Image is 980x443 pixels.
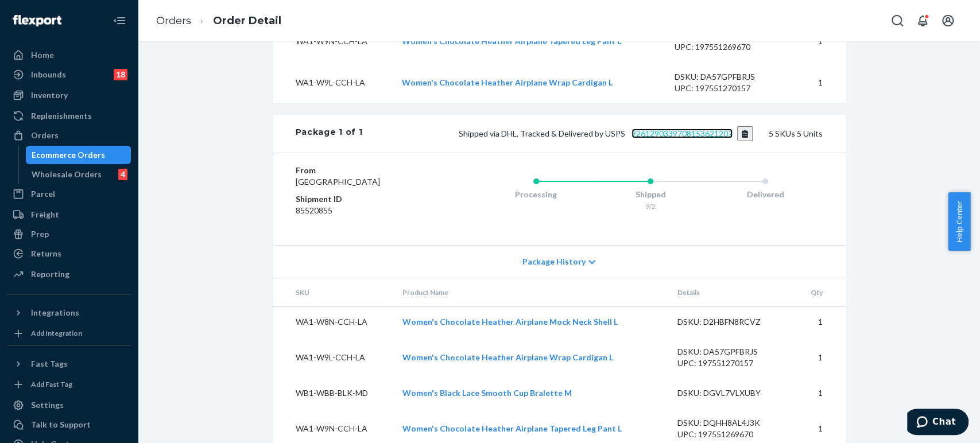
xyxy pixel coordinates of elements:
a: Ecommerce Orders [26,146,131,164]
a: Parcel [7,185,131,203]
div: Orders [31,130,59,141]
span: [GEOGRAPHIC_DATA] [296,177,380,186]
div: Replenishments [31,110,92,122]
td: WA1-W8N-CCH-LA [273,307,394,337]
a: Orders [156,14,191,27]
a: Freight [7,205,131,224]
iframe: Opens a widget where you can chat to one of our agents [907,409,969,437]
div: UPC: 197551270157 [677,357,785,369]
td: 1 [794,307,845,337]
div: Parcel [31,188,55,200]
th: Details [668,278,795,307]
td: 1 [794,378,845,408]
div: DSKU: DA57GPFBRJS [677,346,785,357]
td: WA1-W9L-CCH-LA [273,62,393,103]
a: Women's Chocolate Heather Airplane Wrap Cardigan L [402,352,613,362]
div: UPC: 197551269670 [677,429,785,440]
a: Returns [7,244,131,263]
div: Ecommerce Orders [32,149,105,161]
div: Inventory [31,90,68,101]
a: Add Integration [7,327,131,340]
button: Open Search Box [886,9,909,32]
div: UPC: 197551270157 [675,83,783,94]
a: Add Fast Tag [7,378,131,391]
a: Inventory [7,86,131,104]
th: SKU [273,278,394,307]
a: Settings [7,396,131,414]
dt: Shipment ID [296,193,433,205]
a: Wholesale Orders4 [26,165,131,184]
td: 1 [794,337,845,378]
a: Prep [7,225,131,243]
a: Orders [7,126,131,145]
td: WA1-W9L-CCH-LA [273,337,394,378]
a: 9261290339708153621207 [632,129,733,138]
div: Talk to Support [31,419,91,430]
div: Settings [31,399,64,411]
a: Order Detail [213,14,281,27]
dd: 85520855 [296,205,433,216]
button: Close Navigation [108,9,131,32]
a: Women's Chocolate Heather Airplane Tapered Leg Pant L [402,423,622,433]
span: Package History [522,256,586,267]
button: Open account menu [936,9,959,32]
button: Open notifications [911,9,934,32]
div: 9/2 [593,201,708,211]
td: WA1-W9N-CCH-LA [273,21,393,62]
a: Home [7,46,131,64]
td: 1 [791,62,845,103]
td: WB1-WBB-BLK-MD [273,378,394,408]
button: Talk to Support [7,415,131,434]
button: Help Center [948,192,970,251]
span: Shipped via DHL, Tracked & Delivered by USPS [459,129,753,138]
img: Flexport logo [13,15,61,26]
button: Fast Tags [7,355,131,373]
div: Processing [479,189,594,200]
button: Integrations [7,304,131,322]
ol: breadcrumbs [147,4,290,38]
div: DSKU: DGVL7VLXUBY [677,387,785,399]
a: Women's Chocolate Heather Airplane Mock Neck Shell L [402,317,618,327]
div: Fast Tags [31,358,68,370]
div: Shipped [593,189,708,200]
button: Copy tracking number [737,126,753,141]
td: 1 [791,21,845,62]
div: DSKU: D2HBFN8RCVZ [677,316,785,328]
div: Package 1 of 1 [296,126,363,141]
a: Women's Chocolate Heather Airplane Wrap Cardigan L [401,77,612,87]
div: Prep [31,228,49,240]
div: Delivered [708,189,823,200]
div: DSKU: DA57GPFBRJS [675,71,783,83]
th: Qty [794,278,845,307]
dt: From [296,165,433,176]
div: Integrations [31,307,79,318]
a: Replenishments [7,107,131,125]
div: Add Integration [31,328,82,338]
th: Product Name [393,278,668,307]
div: Inbounds [31,69,66,80]
a: Women's Black Lace Smooth Cup Bralette M [402,388,572,398]
div: 18 [114,69,127,80]
div: 5 SKUs 5 Units [362,126,822,141]
div: UPC: 197551269670 [675,41,783,53]
div: DSKU: DQHH8AL4J3K [677,417,785,429]
div: Home [31,49,54,61]
div: 4 [118,169,127,180]
div: Reporting [31,269,69,280]
a: Inbounds18 [7,65,131,84]
div: Add Fast Tag [31,379,72,389]
a: Reporting [7,265,131,283]
div: Returns [31,248,61,259]
div: Wholesale Orders [32,169,102,180]
div: Freight [31,209,59,220]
